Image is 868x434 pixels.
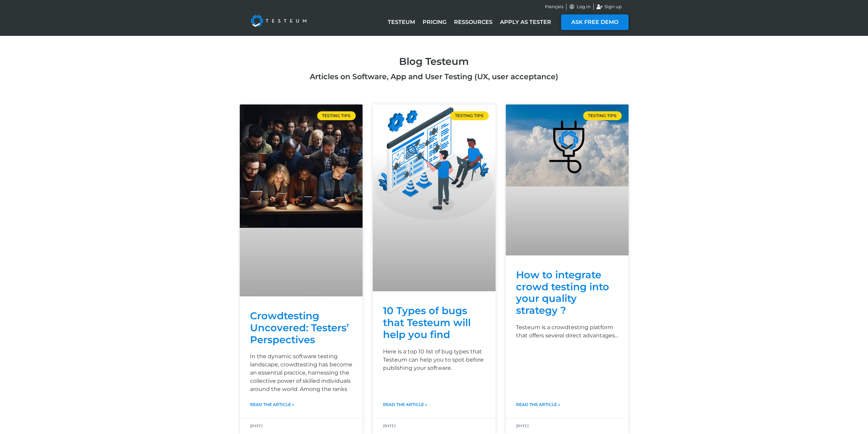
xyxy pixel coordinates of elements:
nav: Menu [384,14,555,30]
h1: Blog Testeum [240,56,629,66]
a: Log in [569,3,591,10]
p: In the dynamic software testing landscape, crowdtesting has become an essential practice, harness... [250,352,352,393]
a: Image how to integrate [506,104,629,255]
div: Testing tips [450,111,489,120]
a: Read more about 10 Types of bugs that Testeum will help you find [383,402,427,408]
a: How to integrate crowd testing into your quality strategy ? [516,269,609,316]
h2: Articles on Software, App and User Testing (UX, user acceptance) [240,73,629,81]
a: Testeum [384,14,419,30]
a: Read more about How to integrate crowd testing into your quality strategy ? [516,402,560,408]
a: Read more about Crowdtesting Uncovered: Testers’ Perspectives [250,402,294,408]
a: Blog-Types-de-bugs [373,104,496,292]
span: [DATE] [250,423,263,429]
a: Apply as tester [496,14,555,30]
span: ASK FREE DEMO [571,19,618,25]
a: ASK FREE DEMO [561,14,629,30]
span: Sign up [603,3,622,10]
img: Testeum Logo - Application crowdtesting platform [243,7,314,34]
div: Testing tips [583,111,622,120]
a: Ressources [450,14,496,30]
span: Log in [575,3,591,10]
p: Here is a top 10 list of bug types that Testeum can help you to spot before publishing your softw... [383,348,485,372]
a: 10 Types of bugs that Testeum will help you find [383,305,471,340]
a: Français [545,3,563,10]
span: [DATE] [383,423,396,429]
span: [DATE] [516,423,529,429]
p: Testeum is a crowdtesting platform that offers several direct advantages… [516,323,618,340]
a: Crowdtesting Uncovered: Testers’ Perspectives [250,310,349,346]
a: Pricing [419,14,450,30]
a: Sign up [597,3,622,10]
div: Testing tips [317,111,356,120]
